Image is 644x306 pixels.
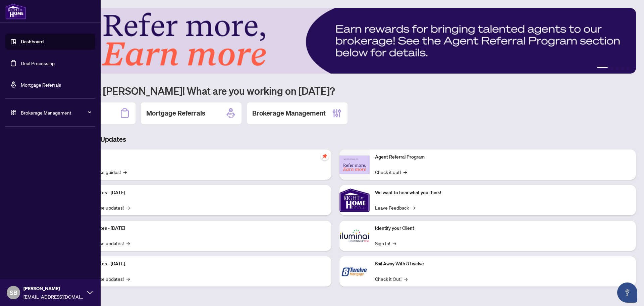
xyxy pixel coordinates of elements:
span: → [404,275,408,282]
img: Sail Away With 8Twelve [339,256,370,287]
h2: Mortgage Referrals [146,108,205,118]
span: → [126,204,130,211]
span: [EMAIL_ADDRESS][DOMAIN_NAME] [23,293,84,300]
a: Dashboard [21,39,44,45]
p: Sail Away With 8Twelve [375,260,631,268]
img: We want to hear what you think! [339,185,370,215]
button: 4 [621,67,624,70]
p: Platform Updates - [DATE] [70,189,326,196]
img: Identify your Client [339,221,370,251]
p: We want to hear what you think! [375,189,631,196]
span: → [404,168,407,176]
a: Check it Out!→ [375,275,408,282]
button: 2 [610,67,613,70]
span: → [126,275,130,282]
h2: Brokerage Management [252,108,326,118]
span: [PERSON_NAME] [23,285,84,292]
a: Sign In!→ [375,239,396,247]
h1: Welcome back [PERSON_NAME]! What are you working on [DATE]? [35,84,636,97]
p: Self-Help [70,154,326,161]
img: logo [5,3,26,19]
p: Identify your Client [375,225,631,232]
button: 3 [616,67,619,70]
a: Deal Processing [21,60,55,66]
p: Platform Updates - [DATE] [70,260,326,268]
span: → [123,168,127,176]
a: Leave Feedback→ [375,204,415,211]
button: 5 [627,67,629,70]
p: Platform Updates - [DATE] [70,225,326,232]
h3: Brokerage & Industry Updates [35,135,636,144]
span: pushpin [321,152,329,160]
span: SB [10,288,17,297]
a: Mortgage Referrals [21,82,61,88]
img: Slide 0 [35,8,636,74]
button: Open asap [617,282,637,303]
span: → [126,239,130,247]
a: Check it out!→ [375,168,407,176]
p: Agent Referral Program [375,154,631,161]
span: → [412,204,415,211]
span: → [393,239,396,247]
img: Agent Referral Program [339,156,370,174]
button: 1 [597,67,608,70]
span: Brokerage Management [21,109,91,116]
